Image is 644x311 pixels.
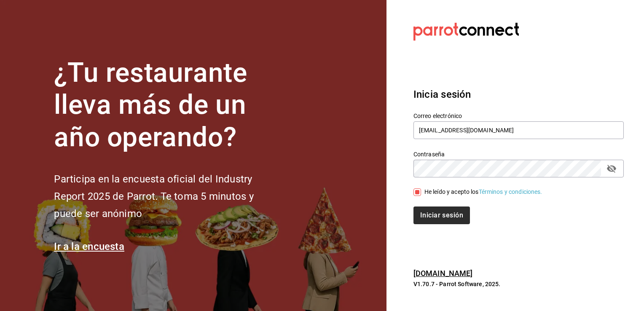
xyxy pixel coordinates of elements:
[413,280,624,288] p: V1.70.7 - Parrot Software, 2025.
[413,269,473,278] a: [DOMAIN_NAME]
[604,161,619,176] button: passwordField
[413,151,624,157] label: Contraseña
[54,57,282,154] h1: ¿Tu restaurante lleva más de un año operando?
[424,188,542,196] div: He leído y acepto los
[413,121,624,139] input: Ingresa tu correo electrónico
[54,241,124,252] a: Ir a la encuesta
[479,188,542,195] a: Términos y condiciones.
[413,113,624,118] label: Correo electrónico
[413,87,624,102] h3: Inicia sesión
[54,171,282,222] h2: Participa en la encuesta oficial del Industry Report 2025 de Parrot. Te toma 5 minutos y puede se...
[413,206,470,224] button: Iniciar sesión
